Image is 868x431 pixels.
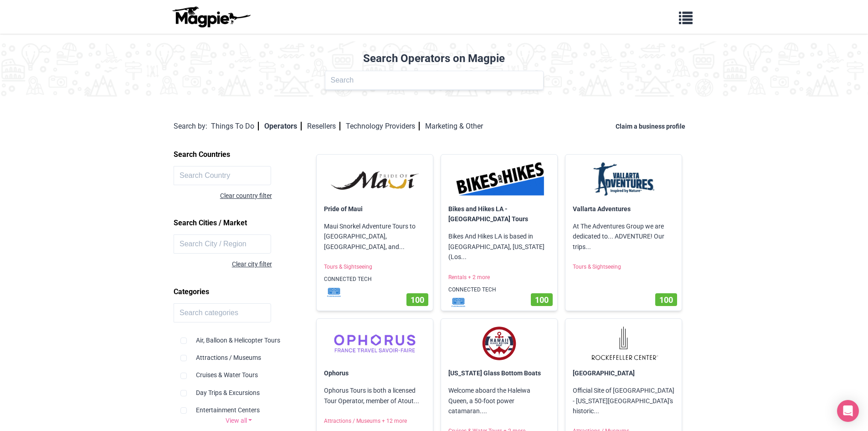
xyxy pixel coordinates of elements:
[174,234,271,254] input: Search City / Region
[448,162,550,197] img: Bikes and Hikes LA - Los Angeles Tours logo
[174,166,271,185] input: Search Country
[441,224,557,269] p: Bikes And Hikes LA is based in [GEOGRAPHIC_DATA], [US_STATE] (Los...
[324,162,426,197] img: Pride of Maui logo
[573,369,635,377] a: [GEOGRAPHIC_DATA]
[346,122,420,130] a: Technology Providers
[324,369,349,377] a: Ophorus
[317,271,433,287] p: CONNECTED TECH
[425,122,483,130] a: Marketing & Other
[174,120,207,132] div: Search by:
[211,122,259,130] a: Things To Do
[180,380,297,398] div: Day Trips & Excursions
[320,288,348,297] img: mf1jrhtrrkrdcsvakxwt.svg
[448,369,541,377] a: [US_STATE] Glass Bottom Boats
[180,363,297,380] div: Cruises & Water Tours
[573,205,631,213] a: Vallarta Adventures
[441,282,557,298] p: CONNECTED TECH
[170,6,252,28] img: logo-ab69f6fb50320c5b225c76a69d11143b.png
[659,295,673,305] span: 100
[174,147,304,162] h2: Search Countries
[441,378,557,423] p: Welcome aboard the Haleiwa Queen, a 50-foot power catamaran....
[180,328,297,345] div: Air, Balloon & Helicopter Tours
[448,326,550,361] img: Hawaii Glass Bottom Boats logo
[324,326,426,361] img: Ophorus logo
[174,303,271,322] input: Search categories
[325,71,544,90] input: Search
[573,162,674,197] img: Vallarta Adventures logo
[324,205,363,213] a: Pride of Maui
[565,259,682,275] p: Tours & Sightseeing
[448,205,528,223] a: Bikes and Hikes LA - [GEOGRAPHIC_DATA] Tours
[180,398,297,415] div: Entertainment Centers
[535,295,549,305] span: 100
[5,52,863,65] h2: Search Operators on Magpie
[180,345,297,363] div: Attractions / Museums
[317,413,433,429] p: Attractions / Museums + 12 more
[445,298,472,307] img: mf1jrhtrrkrdcsvakxwt.svg
[565,378,682,423] p: Official Site of [GEOGRAPHIC_DATA] - [US_STATE][GEOGRAPHIC_DATA]'s historic...
[573,326,674,361] img: Rockefeller Center logo
[837,400,859,422] div: Open Intercom Messenger
[317,214,433,259] p: Maui Snorkel Adventure Tours to [GEOGRAPHIC_DATA], [GEOGRAPHIC_DATA], and...
[174,259,272,269] div: Clear city filter
[317,378,433,413] p: Ophorus Tours is both a licensed Tour Operator, member of Atout...
[174,215,304,231] h2: Search Cities / Market
[264,122,302,130] a: Operators
[616,123,689,130] a: Claim a business profile
[174,415,304,426] a: View all
[411,295,424,305] span: 100
[307,122,340,130] a: Resellers
[174,284,304,300] h2: Categories
[441,270,557,286] p: Rentals + 2 more
[317,259,433,275] p: Tours & Sightseeing
[565,214,682,259] p: At The Adventures Group we are dedicated to... ADVENTURE! Our trips...
[174,191,272,201] div: Clear country filter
